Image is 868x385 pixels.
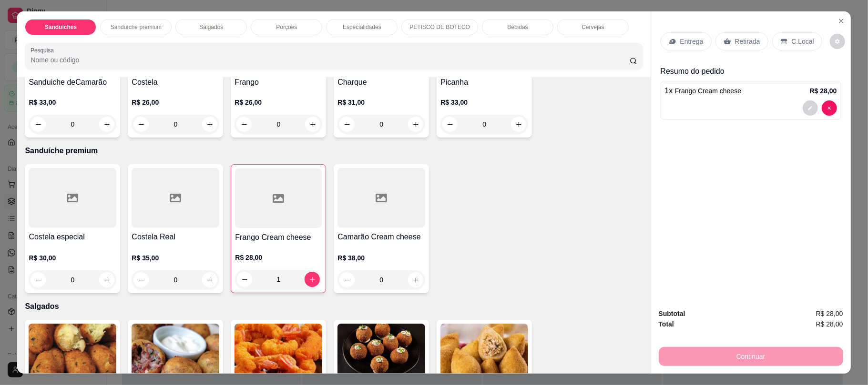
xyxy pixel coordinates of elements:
p: Retirada [735,37,760,46]
p: Bebidas [507,23,528,31]
p: R$ 31,00 [337,98,425,107]
button: decrease-product-quantity [803,100,818,116]
p: Resumo do pedido [661,66,841,77]
p: 1 x [665,85,742,97]
img: product-image [337,324,425,383]
button: decrease-product-quantity [339,272,355,287]
button: increase-product-quantity [305,272,320,287]
button: Close [834,13,849,29]
p: Sanduíches [45,23,77,31]
button: decrease-product-quantity [31,272,46,287]
p: Cervejas [582,23,604,31]
button: increase-product-quantity [408,272,423,287]
button: increase-product-quantity [202,272,217,287]
img: product-image [235,324,322,383]
p: Especialidades [343,23,381,31]
img: product-image [29,324,116,383]
h4: Camarão Cream cheese [337,231,425,243]
p: R$ 30,00 [29,253,116,263]
span: Frango Cream cheese [675,87,741,95]
button: decrease-product-quantity [830,34,845,49]
p: R$ 35,00 [132,253,219,263]
p: Salgados [25,301,643,312]
span: R$ 28,00 [816,319,843,329]
h4: Frango [235,77,322,88]
button: decrease-product-quantity [237,272,252,287]
p: Sanduíche premium [111,23,162,31]
p: Porções [276,23,297,31]
h4: Picanha [440,77,528,88]
h4: Charque [337,77,425,88]
span: R$ 28,00 [816,308,843,319]
h4: Costela especial [29,231,116,243]
p: R$ 33,00 [440,98,528,107]
h4: Costela Real [132,231,219,243]
p: PETISCO DE BOTECO [409,23,470,31]
p: Salgados [199,23,223,31]
input: Pesquisa [31,55,629,65]
p: R$ 26,00 [235,98,322,107]
p: R$ 33,00 [29,98,116,107]
h4: Costela [132,77,219,88]
strong: Total [659,320,674,328]
button: decrease-product-quantity [133,272,149,287]
h4: Frango Cream cheese [235,232,322,243]
p: R$ 26,00 [132,98,219,107]
p: Entrega [680,37,704,46]
p: R$ 38,00 [337,253,425,263]
button: increase-product-quantity [99,272,114,287]
p: C.Local [792,37,814,46]
h4: Sanduiche deCamarão [29,77,116,88]
p: R$ 28,00 [235,253,322,262]
label: Pesquisa [31,46,57,54]
strong: Subtotal [659,310,685,317]
p: R$ 28,00 [810,86,837,96]
img: product-image [132,324,219,383]
img: product-image [440,324,528,383]
p: Sanduíche premium [25,145,643,157]
button: decrease-product-quantity [822,100,837,116]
